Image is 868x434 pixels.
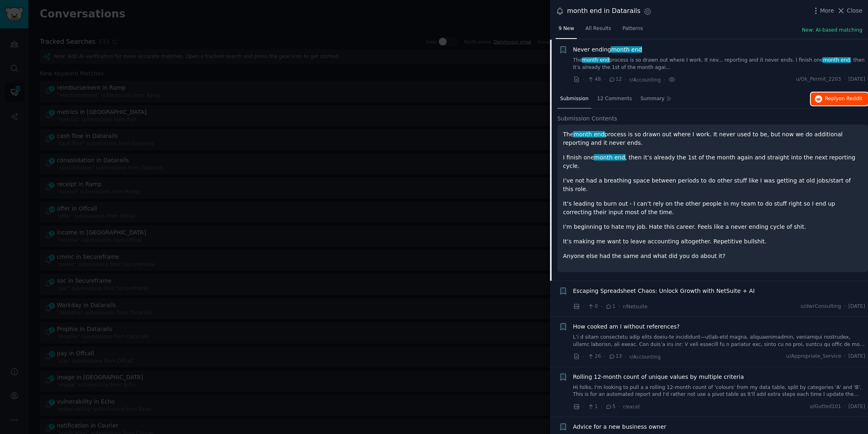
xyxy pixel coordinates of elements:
[573,45,642,54] a: Never endingmonth end
[587,303,597,310] span: 0
[556,22,577,39] a: 9 New
[844,303,846,310] span: ·
[801,303,841,310] span: u/dwrConsulting
[625,352,626,361] span: ·
[573,423,666,431] a: Advice for a new business owner
[583,75,584,84] span: ·
[567,6,640,16] div: month end in Datarails
[608,76,622,83] span: 12
[812,6,834,15] button: More
[640,95,664,103] span: Summary
[582,22,614,39] a: All Results
[563,237,862,246] p: It’s making me want to leave accounting altogether. Repetitive bullshit.
[604,352,606,361] span: ·
[608,353,622,360] span: 13
[583,302,584,311] span: ·
[559,25,574,32] span: 9 New
[583,352,584,361] span: ·
[587,76,601,83] span: 48
[630,77,661,83] span: r/Accounting
[610,46,643,53] span: month end
[796,76,841,83] span: u/Ok_Permit_2203
[837,6,862,15] button: Close
[573,57,866,71] a: Themonth endprocess is so drawn out where I work. It nev... reporting and it never ends. I finish...
[802,27,862,34] button: New: AI-based matching
[563,223,862,231] p: I’m beginning to hate my job. Hate this career. Feels like a never ending cycle of shit.
[849,353,865,360] span: [DATE]
[849,76,865,83] span: [DATE]
[585,25,611,32] span: All Results
[847,6,862,15] span: Close
[849,303,865,310] span: [DATE]
[557,114,617,123] span: Submission Contents
[601,402,602,411] span: ·
[825,95,862,103] span: Reply
[810,403,841,410] span: u/Gutted101
[563,176,862,193] p: I’ve not had a breathing space between periods to do other stuff like I was getting at old jobs/s...
[822,57,851,63] span: month end
[573,334,866,348] a: L’i d sitam consectetu adip elits doeiu-te incididunt—utlab-etd magna, aliquaenimadmin, veniamqui...
[563,153,862,170] p: I finish one , then it’s already the 1st of the month again and straight into the next reporting ...
[619,302,620,311] span: ·
[573,131,605,138] span: month end
[563,200,862,217] p: It’s leading to burn out - I can’t rely on the other people in my team to do stuff right so I end...
[573,322,680,331] a: How cooked am I without references?
[582,57,610,63] span: month end
[583,402,584,411] span: ·
[620,22,646,39] a: Patterns
[563,252,862,260] p: Anyone else had the same and what did you do about it?
[573,287,755,295] a: Escaping Spreadsheet Chaos: Unlock Growth with NetSuite + AI
[597,95,632,103] span: 12 Comments
[786,353,841,360] span: u/Appropriate_Service
[604,75,606,84] span: ·
[573,384,866,398] a: Hi folks, I'm looking to pull a a rolling 12-month count of 'colours' from my data table, split b...
[601,302,602,311] span: ·
[623,25,643,32] span: Patterns
[563,130,862,147] p: The process is so drawn out where I work. It never used to be, but now we do additional reporting...
[630,354,661,360] span: r/Accounting
[811,92,868,105] button: Replyon Reddit
[844,76,846,83] span: ·
[623,304,648,309] span: r/Netsuite
[560,95,589,103] span: Submission
[664,75,665,84] span: ·
[844,353,846,360] span: ·
[587,353,601,360] span: 26
[839,96,862,101] span: on Reddit
[844,403,846,410] span: ·
[623,404,640,410] span: r/excel
[593,154,626,161] span: month end
[573,373,744,381] a: Rolling 12-month count of unique values by multiple criteria
[619,402,620,411] span: ·
[820,6,834,15] span: More
[625,75,626,84] span: ·
[605,303,615,310] span: 1
[605,403,615,410] span: 5
[573,45,642,54] span: Never ending
[587,403,597,410] span: 1
[849,403,865,410] span: [DATE]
